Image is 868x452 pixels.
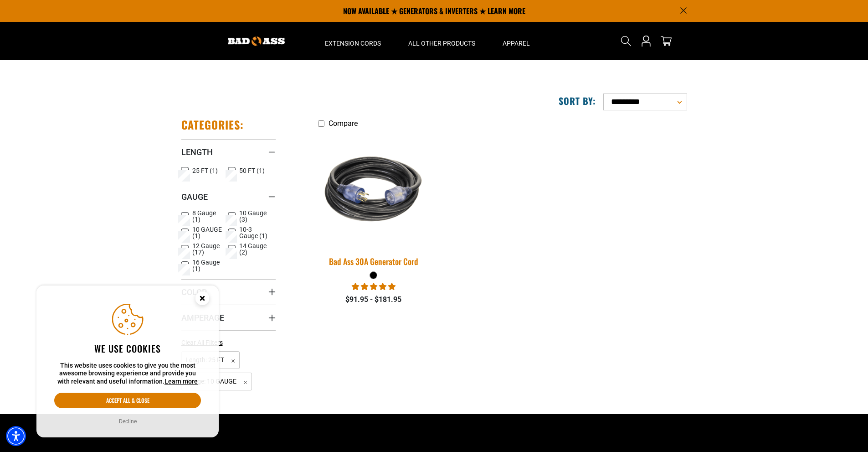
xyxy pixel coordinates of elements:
span: All Other Products [408,39,475,47]
summary: Length [181,139,276,165]
a: Open this option [639,22,653,60]
a: cart [659,36,673,47]
button: Accept all & close [54,393,201,408]
summary: Gauge [181,184,276,209]
span: 10-3 Gauge (1) [239,226,272,239]
summary: Color [181,279,276,305]
div: Accessibility Menu [6,426,26,446]
span: Compare [329,119,358,128]
span: 50 FT (1) [239,167,265,174]
div: $91.95 - $181.95 [318,294,430,305]
a: black Bad Ass 30A Generator Cord [318,132,430,271]
span: 12 Gauge (17) [192,243,225,255]
button: Decline [116,417,139,426]
span: 14 Gauge (2) [239,243,272,255]
span: 10 GAUGE (1) [192,226,225,239]
div: Bad Ass 30A Generator Cord [318,257,430,265]
summary: All Other Products [395,22,489,60]
p: This website uses cookies to give you the most awesome browsing experience and provide you with r... [54,362,201,386]
img: black [310,131,437,248]
summary: Extension Cords [311,22,395,60]
span: Gauge [181,192,208,202]
summary: Amperage [181,305,276,330]
span: Extension Cords [325,39,381,47]
span: Length [181,147,213,157]
summary: Search [619,34,633,48]
span: 10 Gauge (3) [239,210,272,223]
span: 8 Gauge (1) [192,210,225,223]
button: Close this option [186,286,219,314]
h1: Search results [181,31,687,64]
span: 5.00 stars [352,282,395,291]
span: Apparel [503,39,530,47]
span: 25 FT (1) [192,167,218,174]
h2: Categories: [181,118,244,132]
label: Sort by: [559,95,596,107]
h2: We use cookies [54,343,201,354]
a: This website uses cookies to give you the most awesome browsing experience and provide you with r... [164,378,198,385]
span: 16 Gauge (1) [192,259,225,272]
img: Bad Ass Extension Cords [228,36,285,46]
aside: Cookie Consent [36,286,219,438]
summary: Apparel [489,22,544,60]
